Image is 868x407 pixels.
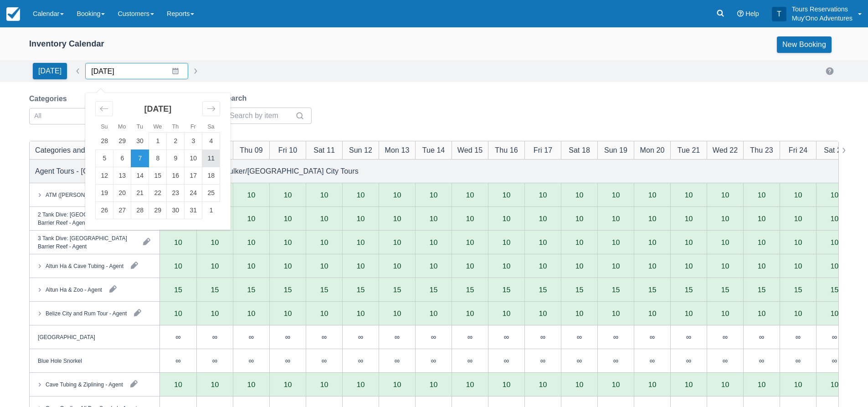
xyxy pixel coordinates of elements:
[285,357,290,364] div: ∞
[758,238,766,246] div: 10
[466,215,474,222] div: 10
[38,210,136,227] div: 2 Tank Dive: [GEOGRAPHIC_DATA] Barrier Reef - Agent
[167,202,185,219] td: Thursday, October 30, 2025
[284,215,292,222] div: 10
[612,262,620,269] div: 10
[342,231,379,254] div: 10
[29,93,71,104] label: Categories
[534,144,552,155] div: Fri 17
[144,104,172,113] strong: [DATE]
[575,238,584,246] div: 10
[561,325,597,349] div: ∞
[96,167,113,185] td: Sunday, October 12, 2025
[240,144,262,155] div: Thu 09
[758,286,766,293] div: 15
[160,349,196,373] div: ∞
[379,231,415,254] div: 10
[794,238,802,246] div: 10
[832,333,837,340] div: ∞
[707,325,743,349] div: ∞
[174,286,182,293] div: 15
[269,349,306,373] div: ∞
[322,357,327,364] div: ∞
[357,286,365,293] div: 15
[284,238,292,246] div: 10
[113,185,131,202] td: Monday, October 20, 2025
[685,262,693,269] div: 10
[211,238,219,246] div: 10
[613,333,618,340] div: ∞
[357,215,365,222] div: 10
[185,202,202,219] td: Friday, October 31, 2025
[154,124,162,130] small: We
[342,207,379,231] div: 10
[504,333,509,340] div: ∞
[233,349,269,373] div: ∞
[175,333,180,340] div: ∞
[634,349,670,373] div: ∞
[249,357,254,364] div: ∞
[46,285,102,294] div: Altun Ha & Zoo - Agent
[284,262,292,269] div: 10
[794,215,802,222] div: 10
[385,144,410,155] div: Mon 13
[46,309,127,317] div: Belize City and Rum Tour - Agent
[750,144,773,155] div: Thu 23
[467,357,473,364] div: ∞
[561,231,597,254] div: 10
[758,191,766,198] div: 10
[149,133,167,150] td: Wednesday, October 1, 2025
[796,357,801,364] div: ∞
[794,286,802,293] div: 15
[831,215,839,222] div: 10
[792,14,853,23] p: Muy'Ono Adventures
[96,133,113,150] td: Sunday, September 28, 2025
[539,262,547,269] div: 10
[202,185,220,202] td: Saturday, October 25, 2025
[612,238,620,246] div: 10
[306,349,342,373] div: ∞
[393,191,401,198] div: 10
[357,238,365,246] div: 10
[745,10,759,17] span: Help
[634,325,670,349] div: ∞
[612,286,620,293] div: 15
[320,215,329,222] div: 10
[539,215,547,222] div: 10
[118,124,126,130] small: Mo
[167,167,185,185] td: Thursday, October 16, 2025
[597,231,634,254] div: 10
[175,357,180,364] div: ∞
[207,124,214,130] small: Sa
[96,150,113,167] td: Sunday, October 5, 2025
[777,36,832,53] a: New Booking
[149,150,167,167] td: Wednesday, October 8, 2025
[575,215,584,222] div: 10
[247,262,256,269] div: 10
[415,207,452,231] div: 10
[816,325,853,349] div: ∞
[648,238,657,246] div: 10
[202,167,220,185] td: Saturday, October 18, 2025
[466,262,474,269] div: 10
[575,262,584,269] div: 10
[395,357,400,364] div: ∞
[759,333,764,340] div: ∞
[202,133,220,150] td: Saturday, October 4, 2025
[313,144,335,155] div: Sat 11
[113,150,131,167] td: Monday, October 6, 2025
[29,39,104,49] div: Inventory Calendar
[634,231,670,254] div: 10
[33,63,67,79] button: [DATE]
[789,144,807,155] div: Fri 24
[38,234,136,250] div: 3 Tank Dive: [GEOGRAPHIC_DATA] Barrier Reef - Agent
[113,133,131,150] td: Monday, September 29, 2025
[670,349,707,373] div: ∞
[247,286,256,293] div: 15
[503,286,511,293] div: 15
[612,309,620,317] div: 10
[670,207,707,231] div: 10
[539,191,547,198] div: 10
[247,238,256,246] div: 10
[269,325,306,349] div: ∞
